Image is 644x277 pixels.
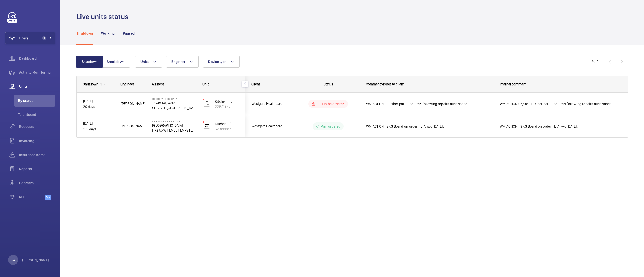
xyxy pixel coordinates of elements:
p: [DATE] [83,121,114,126]
button: Units [135,56,162,68]
span: WM ACTION - SKG Board on order - ETA w/c [DATE]. [500,124,621,129]
span: WM ACTION - SKG Board on order - ETA w/c [DATE]. [366,124,493,129]
span: Activity Monitoring [19,70,55,75]
span: Westgate Healthcare [252,101,290,107]
span: [PERSON_NAME] [121,101,146,107]
button: Shutdown [76,56,103,68]
p: [GEOGRAPHIC_DATA] [152,97,196,100]
span: Insurance items [19,152,55,157]
div: Shutdown [83,82,98,86]
span: Address [152,82,165,86]
span: Units [140,60,149,64]
p: 33974975 [215,104,239,109]
span: WM ACTION 05/08 - Further parts required following repairs attendance. [500,101,621,106]
p: HP2 5XW HEMEL HEMPSTEAD [152,128,196,133]
p: Working [101,31,115,36]
p: Paused [123,31,135,36]
span: Engineer [171,60,185,64]
button: Engineer [166,56,199,68]
span: Filters [19,36,28,41]
p: St Pauls Care home [152,120,196,123]
p: Part ordered [321,124,340,129]
span: Internal comment [500,82,526,86]
span: [PERSON_NAME] [121,123,146,129]
p: 62985582 [215,126,239,131]
p: [GEOGRAPHIC_DATA] [152,123,196,128]
p: [DATE] [83,98,114,104]
span: of [593,60,597,64]
p: Kitchen lift [215,121,239,126]
p: [PERSON_NAME] [22,257,49,262]
p: Shutdown [76,31,93,36]
span: Comment visible to client [366,82,404,86]
button: Device type [203,56,240,68]
span: WM ACTION - Further parts required following repairs attendance. [366,101,493,106]
p: Kitchen lift [215,99,239,104]
span: Device type [208,60,226,64]
p: 20 days [83,104,114,110]
span: Beta [45,195,51,200]
span: Contacts [19,180,55,186]
span: Requests [19,124,55,129]
img: elevator.svg [204,123,210,129]
span: Client [251,82,260,86]
p: SW [11,257,15,262]
div: Unit [202,82,239,86]
span: Westgate Healthcare [252,123,290,129]
span: To onboard [18,112,55,117]
img: elevator.svg [204,101,210,107]
span: By status [18,98,55,103]
span: Engineer [120,82,134,86]
p: 133 days [83,126,114,132]
span: 1 - 2 2 [587,60,599,63]
span: Reports [19,166,55,171]
span: Units [19,84,55,89]
span: 1 [42,36,46,40]
button: Filters1 [5,32,55,44]
span: IoT [19,195,45,200]
button: Breakdowns [103,56,130,68]
span: Dashboard [19,56,55,61]
p: SG12 7LP [GEOGRAPHIC_DATA] [152,105,196,110]
span: Status [324,82,333,86]
h1: Live units status [76,12,131,21]
p: Part to be ordered [316,101,345,106]
span: Invoicing [19,138,55,143]
p: Tower Rd, Ware [152,100,196,105]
